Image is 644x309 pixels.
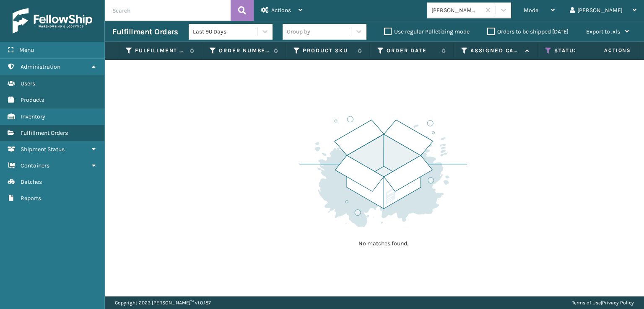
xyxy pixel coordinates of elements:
span: Mode [524,7,538,14]
span: Actions [271,7,291,14]
label: Status [554,47,605,54]
div: | [572,296,634,309]
span: Users [21,80,35,87]
span: Export to .xls [586,28,620,35]
div: [PERSON_NAME] Brands [431,6,481,15]
img: logo [13,8,92,33]
span: Menu [19,46,34,54]
span: Products [21,96,44,103]
div: Last 90 Days [193,27,258,36]
span: Shipment Status [21,146,65,153]
a: Privacy Policy [602,300,634,306]
span: Administration [21,63,60,70]
label: Fulfillment Order Id [135,47,186,54]
span: Fulfillment Orders [21,129,68,136]
span: Batches [21,178,42,185]
span: Reports [21,195,41,202]
label: Order Date [387,47,437,54]
span: Inventory [21,113,45,120]
label: Orders to be shipped [DATE] [487,28,569,35]
label: Product SKU [303,47,353,54]
div: Group by [287,27,310,36]
label: Use regular Palletizing mode [384,28,470,35]
span: Actions [578,44,636,57]
a: Terms of Use [572,300,601,306]
span: Containers [21,162,49,169]
p: Copyright 2023 [PERSON_NAME]™ v 1.0.187 [115,296,211,309]
label: Order Number [219,47,270,54]
label: Assigned Carrier Service [470,47,521,54]
h3: Fulfillment Orders [112,27,178,37]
